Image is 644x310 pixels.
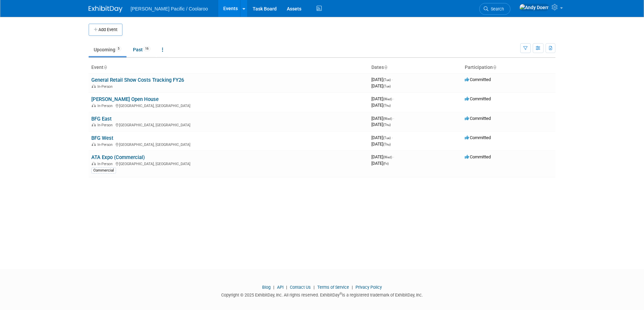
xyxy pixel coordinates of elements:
[465,96,491,101] span: Committed
[383,84,391,88] span: (Tue)
[393,96,394,101] span: -
[371,103,391,108] span: [DATE]
[383,123,391,127] span: (Thu)
[103,64,107,70] a: Sort by Event Name
[277,285,283,290] a: API
[91,135,113,141] a: BFG West
[479,3,510,15] a: Search
[383,162,389,165] span: (Fri)
[383,136,391,140] span: (Tue)
[371,154,394,159] span: [DATE]
[312,285,316,290] span: |
[383,78,391,82] span: (Tue)
[91,154,145,160] a: ATA Expo (Commercial)
[393,154,394,159] span: -
[92,162,96,165] img: In-Person Event
[371,96,394,101] span: [DATE]
[97,84,115,89] span: In-Person
[91,96,159,102] a: [PERSON_NAME] Open House
[350,285,354,290] span: |
[383,104,391,107] span: (Thu)
[519,4,549,11] img: Andy Doerr
[92,84,96,88] img: In-Person Event
[91,141,366,147] div: [GEOGRAPHIC_DATA], [GEOGRAPHIC_DATA]
[91,161,366,166] div: [GEOGRAPHIC_DATA], [GEOGRAPHIC_DATA]
[383,155,392,159] span: (Wed)
[371,116,394,121] span: [DATE]
[92,104,96,107] img: In-Person Event
[290,285,311,290] a: Contact Us
[383,117,392,121] span: (Wed)
[91,103,366,108] div: [GEOGRAPHIC_DATA], [GEOGRAPHIC_DATA]
[371,83,391,88] span: [DATE]
[317,285,349,290] a: Terms of Service
[91,167,116,174] div: Commercial
[488,6,504,11] span: Search
[383,97,392,101] span: (Wed)
[465,154,491,159] span: Committed
[392,135,393,140] span: -
[383,143,391,146] span: (Thu)
[91,122,366,127] div: [GEOGRAPHIC_DATA], [GEOGRAPHIC_DATA]
[97,162,115,166] span: In-Person
[92,123,96,126] img: In-Person Event
[465,135,491,140] span: Committed
[371,161,389,166] span: [DATE]
[143,46,151,51] span: 16
[340,292,342,295] sup: ®
[369,62,462,73] th: Dates
[92,143,96,146] img: In-Person Event
[91,116,112,122] a: BFG East
[262,285,271,290] a: Blog
[371,122,391,127] span: [DATE]
[97,104,115,108] span: In-Person
[97,143,115,147] span: In-Person
[493,64,496,70] a: Sort by Participation Type
[89,43,127,56] a: Upcoming5
[116,46,121,51] span: 5
[393,116,394,121] span: -
[371,77,393,82] span: [DATE]
[384,64,387,70] a: Sort by Start Date
[128,43,156,56] a: Past16
[371,141,391,147] span: [DATE]
[131,6,208,11] span: [PERSON_NAME] Pacific / Coolaroo
[89,24,122,36] button: Add Event
[371,135,393,140] span: [DATE]
[89,62,369,73] th: Event
[89,6,122,12] img: ExhibitDay
[355,285,382,290] a: Privacy Policy
[465,116,491,121] span: Committed
[284,285,289,290] span: |
[97,123,115,127] span: In-Person
[465,77,491,82] span: Committed
[91,77,184,83] a: General Retail Show Costs Tracking FY26
[462,62,555,73] th: Participation
[392,77,393,82] span: -
[272,285,276,290] span: |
